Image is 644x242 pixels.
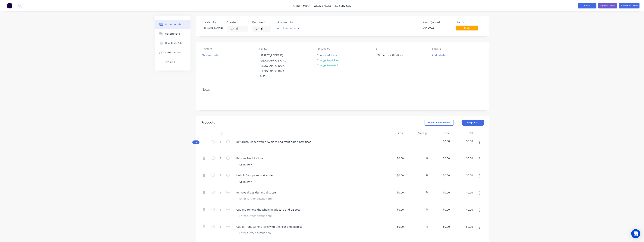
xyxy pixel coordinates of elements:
div: Qty [209,129,232,137]
div: Xero Quote # [423,20,451,24]
button: Close [578,3,596,8]
span: $0.00 [453,139,473,143]
div: PO [375,47,426,51]
button: Order details [155,20,190,29]
div: Price [428,129,451,137]
div: [STREET_ADDRESS] [259,53,291,58]
button: Collaborate [155,29,190,39]
span: % [426,225,428,229]
span: % [426,207,428,212]
button: Choose contact [199,52,223,58]
div: Remove front toolbox [233,156,266,161]
div: Remove dropsides and dispose [233,190,279,195]
div: Products [202,120,215,125]
a: Tweed Valley Tree Services [312,4,351,8]
div: Checklists 0/0 [165,42,182,45]
div: Unbolt Canopy and set aside [233,173,276,178]
div: Assigned to [277,20,315,24]
div: Markup [405,129,428,137]
button: Show / Hide columns [425,120,454,126]
button: Choose address [315,52,339,58]
span: Kit [193,141,198,144]
div: Bill to [259,47,311,51]
div: Deliver to [317,47,368,51]
span: Order #3051 - [293,4,312,8]
button: Update Quote [598,3,617,8]
button: Kit [192,140,199,144]
div: Notes [202,88,484,91]
button: Add team member [277,26,303,31]
span: % [426,173,428,178]
div: [STREET_ADDRESS][GEOGRAPHIC_DATA], [GEOGRAPHIC_DATA], [GEOGRAPHIC_DATA], 2483 [256,52,294,79]
div: Created by [202,20,222,24]
div: Open Intercom Messenger [631,229,640,238]
div: Created [227,20,248,24]
span: % [426,156,428,160]
span: % [426,190,428,195]
div: Tipper modifications [375,52,407,58]
div: Using fork [236,162,255,167]
div: Cut off front corners level with the floor and dispose [233,224,305,229]
button: Timeline [155,57,190,67]
button: Add product [462,120,484,126]
div: Cost [382,129,405,137]
div: [GEOGRAPHIC_DATA], [GEOGRAPHIC_DATA], [GEOGRAPHIC_DATA], 2483 [259,58,291,79]
span: $0.00 [430,139,450,143]
img: Factory [7,3,12,8]
div: Collaborate [165,32,180,36]
div: Linked Orders [165,51,181,54]
button: Linked Orders [155,48,190,57]
button: Add team member [275,26,303,31]
div: Required [252,20,273,24]
button: Submit as Order [619,3,639,8]
div: Contact [202,47,253,51]
button: Checklists 0/0 [155,39,190,48]
div: Order details [165,23,181,26]
div: Total [451,129,474,137]
div: Labels [432,47,484,51]
div: Refurbish Tipper with new sides and front plus a new floor [233,139,314,145]
div: [PERSON_NAME] [202,26,222,30]
div: Using fork [236,179,255,184]
button: Add labels [430,52,447,58]
div: Cut and remove the whole headboard and dispose [233,207,303,212]
div: Status [456,20,484,24]
div: QU-2002 [423,26,451,30]
span: Draft [456,26,478,30]
button: Change to pick up [315,58,341,63]
div: Timeline [165,60,175,64]
button: Change to install [315,63,340,68]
